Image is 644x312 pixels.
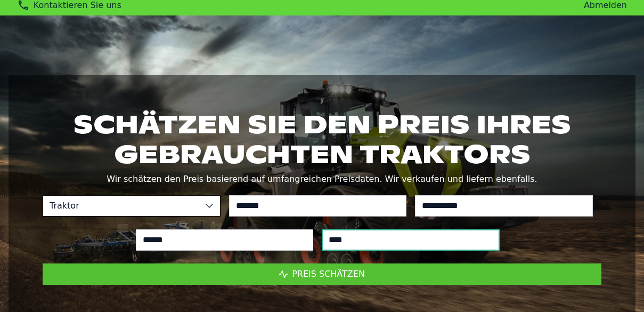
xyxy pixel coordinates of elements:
[43,109,601,169] h1: Schätzen Sie den Preis Ihres gebrauchten Traktors
[43,263,601,285] button: Preis schätzen
[43,172,601,187] p: Wir schätzen den Preis basierend auf umfangreichen Preisdaten. Wir verkaufen und liefern ebenfalls.
[43,196,199,216] span: Traktor
[292,269,365,279] span: Preis schätzen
